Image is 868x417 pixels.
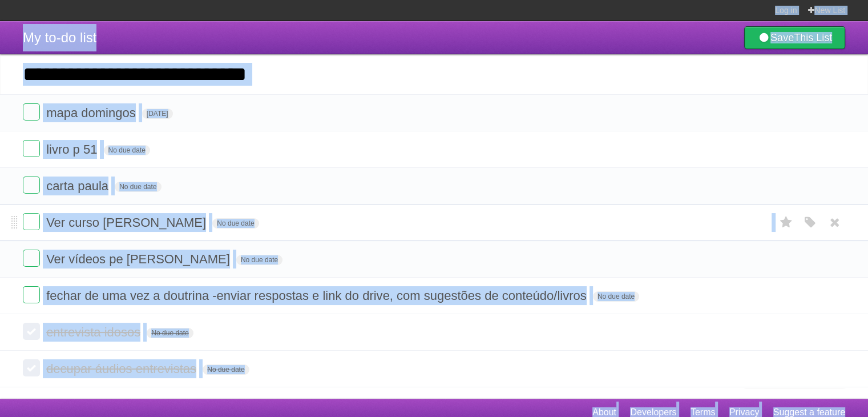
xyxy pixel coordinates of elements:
[46,325,143,339] span: entrevista idosos
[23,30,96,45] span: My to-do list
[794,32,832,43] b: This List
[46,106,139,120] span: mapa domingos
[236,255,282,265] span: No due date
[142,109,173,119] span: [DATE]
[147,328,193,338] span: No due date
[203,364,249,375] span: No due date
[23,213,40,230] label: Done
[115,182,161,192] span: No due date
[23,323,40,340] label: Done
[46,142,100,157] span: livro p 51
[23,250,40,267] label: Done
[46,362,199,376] span: decupar áudios entrevistas
[46,288,590,303] span: fechar de uma vez a doutrina -enviar respostas e link do drive, com sugestões de conteúdo/livros
[46,252,233,266] span: Ver vídeos pe [PERSON_NAME]
[212,218,259,228] span: No due date
[744,26,845,49] a: SaveThis List
[23,140,40,157] label: Done
[104,145,150,155] span: No due date
[23,177,40,194] label: Done
[776,213,797,232] label: Star task
[23,286,40,303] label: Done
[593,291,639,302] span: No due date
[46,215,209,230] span: Ver curso [PERSON_NAME]
[23,103,40,121] label: Done
[46,179,111,193] span: carta paula
[23,359,40,376] label: Done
